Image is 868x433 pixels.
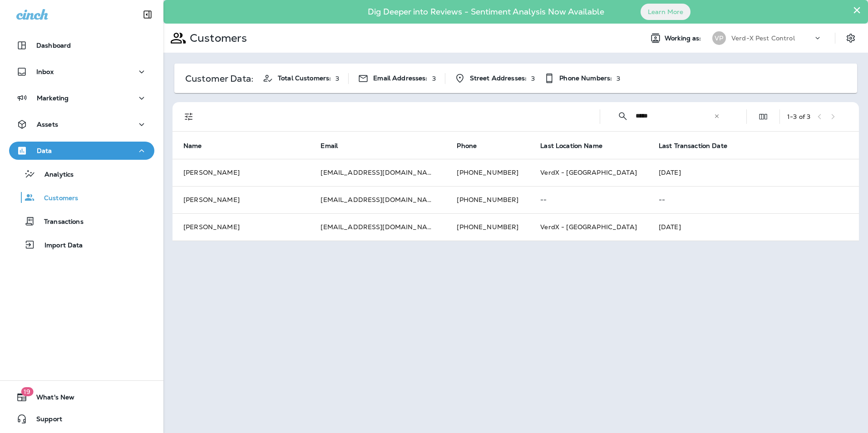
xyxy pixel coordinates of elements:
[27,394,74,404] span: What's New
[310,159,446,186] td: [EMAIL_ADDRESS][DOMAIN_NAME]
[183,142,202,150] span: Name
[9,235,154,254] button: Import Data
[310,186,446,213] td: [EMAIL_ADDRESS][DOMAIN_NAME]
[731,34,795,42] p: Verd-X Pest Control
[9,36,154,54] button: Dashboard
[659,142,739,150] span: Last Transaction Date
[335,75,339,82] p: 3
[183,142,214,150] span: Name
[321,142,338,150] span: Email
[659,196,848,203] p: --
[659,142,727,150] span: Last Transaction Date
[614,107,632,125] button: Collapse Search
[37,94,69,102] p: Marketing
[9,63,154,81] button: Inbox
[36,42,71,49] p: Dashboard
[173,213,310,241] td: [PERSON_NAME]
[27,415,62,426] span: Support
[9,188,154,207] button: Customers
[457,142,488,150] span: Phone
[186,31,247,45] p: Customers
[21,387,33,396] span: 19
[540,223,637,231] span: VerdX - [GEOGRAPHIC_DATA]
[9,142,154,160] button: Data
[540,142,602,150] span: Last Location Name
[540,168,637,177] span: VerdX - [GEOGRAPHIC_DATA]
[540,142,614,150] span: Last Location Name
[35,218,84,226] p: Transactions
[470,74,527,82] span: Street Addresses:
[135,5,160,24] button: Collapse Sidebar
[35,194,78,203] p: Customers
[432,75,436,82] p: 3
[9,115,154,133] button: Assets
[321,142,350,150] span: Email
[540,196,637,203] p: --
[787,113,810,120] div: 1 - 3 of 3
[648,159,859,186] td: [DATE]
[457,142,477,150] span: Phone
[9,388,154,406] button: 19What's New
[754,108,772,126] button: Edit Fields
[278,74,331,82] span: Total Customers:
[446,213,529,241] td: [PHONE_NUMBER]
[853,3,861,17] button: Close
[641,4,690,20] button: Learn More
[9,212,154,231] button: Transactions
[341,10,631,13] p: Dig Deeper into Reviews - Sentiment Analysis Now Available
[36,68,54,75] p: Inbox
[180,108,198,126] button: Filters
[616,75,620,82] p: 3
[9,410,154,428] button: Support
[446,186,529,213] td: [PHONE_NUMBER]
[712,31,726,45] div: VP
[37,147,52,154] p: Data
[9,89,154,107] button: Marketing
[665,34,703,42] span: Working as:
[185,75,253,82] p: Customer Data:
[173,159,310,186] td: [PERSON_NAME]
[559,74,612,82] span: Phone Numbers:
[35,241,83,250] p: Import Data
[173,186,310,213] td: [PERSON_NAME]
[843,30,859,46] button: Settings
[531,75,535,82] p: 3
[446,159,529,186] td: [PHONE_NUMBER]
[310,213,446,241] td: [EMAIL_ADDRESS][DOMAIN_NAME]
[37,121,58,128] p: Assets
[9,164,154,183] button: Analytics
[648,213,859,241] td: [DATE]
[373,74,427,82] span: Email Addresses:
[35,171,74,179] p: Analytics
